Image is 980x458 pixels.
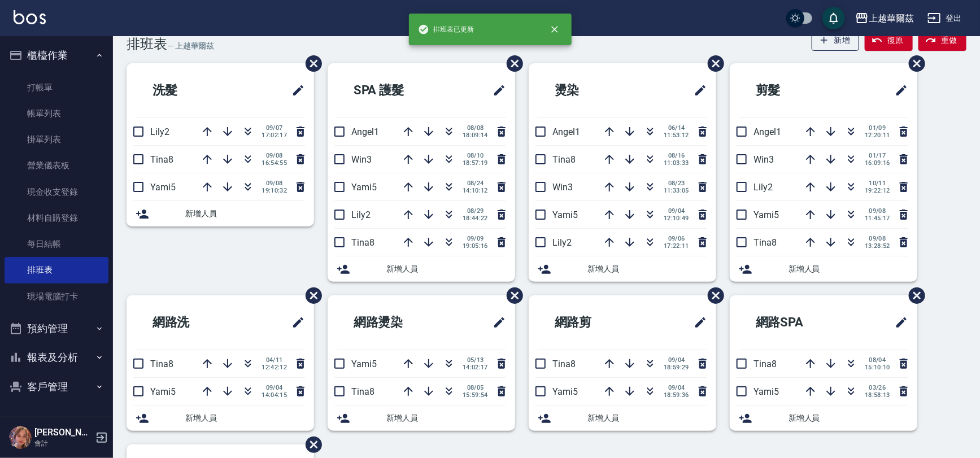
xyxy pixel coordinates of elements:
span: 11:45:17 [865,215,890,222]
span: 修改班表的標題 [486,309,506,336]
button: 新增 [812,30,860,51]
span: 新增人員 [386,263,506,275]
img: Person [9,426,32,449]
div: 新增人員 [529,256,716,282]
span: Tina8 [552,359,576,369]
span: 18:59:29 [664,364,689,371]
span: Tina8 [150,154,173,165]
span: Yami5 [351,359,377,369]
span: 新增人員 [386,412,506,424]
span: 12:42:12 [262,364,287,371]
span: 刪除班表 [900,47,927,80]
button: 櫃檯作業 [5,41,108,70]
span: 刪除班表 [498,279,525,312]
span: 14:04:15 [262,391,287,399]
span: 14:10:12 [463,187,488,194]
span: Win3 [552,182,573,193]
span: 09/09 [463,235,488,242]
span: 修改班表的標題 [285,309,305,336]
span: 18:44:22 [463,215,488,222]
div: 上越華爾茲 [869,11,914,25]
button: 復原 [865,30,913,51]
span: 刪除班表 [297,47,324,80]
span: 08/08 [463,124,488,132]
span: Yami5 [552,386,578,397]
div: 新增人員 [127,405,314,431]
span: 17:02:17 [262,132,287,139]
span: 修改班表的標題 [888,77,908,104]
span: Tina8 [351,386,374,397]
a: 打帳單 [5,75,108,101]
span: 11:33:05 [664,187,689,194]
div: 新增人員 [730,405,917,431]
span: Lily2 [552,237,572,248]
span: 09/08 [262,180,287,187]
span: 01/17 [865,152,890,159]
span: 08/10 [463,152,488,159]
span: 09/06 [664,235,689,242]
span: Lily2 [150,127,169,137]
span: 11:03:33 [664,159,689,167]
span: 18:09:14 [463,132,488,139]
div: 新增人員 [529,405,716,431]
h2: SPA 護髮 [337,70,453,111]
a: 現金收支登錄 [5,179,108,205]
span: Yami5 [150,386,176,397]
h6: — 上越華爾茲 [167,40,215,52]
span: 13:28:52 [865,242,890,250]
a: 現場電腦打卡 [5,283,108,309]
h2: 剪髮 [739,70,843,111]
h2: 網路洗 [136,302,246,343]
span: 刪除班表 [498,47,525,80]
span: 09/07 [262,124,287,132]
span: Tina8 [552,154,576,165]
button: 客戶管理 [5,372,108,402]
span: 16:09:16 [865,159,890,167]
span: 17:22:11 [664,242,689,250]
div: 新增人員 [730,256,917,282]
button: 預約管理 [5,314,108,343]
span: 新增人員 [587,263,707,275]
button: 上越華爾茲 [851,7,918,30]
span: 09/04 [664,384,689,391]
span: 15:59:54 [463,391,488,399]
span: 12:10:49 [664,215,689,222]
span: Lily2 [753,182,773,193]
span: 新增人員 [789,412,908,424]
h2: 網路剪 [538,302,648,343]
h5: [PERSON_NAME] [34,427,92,438]
span: Yami5 [552,210,578,220]
span: 18:57:19 [463,159,488,167]
span: 09/04 [664,207,689,215]
span: 04/11 [262,356,287,364]
span: Yami5 [753,210,779,220]
span: Tina8 [753,359,777,369]
span: 08/23 [664,180,689,187]
span: 08/29 [463,207,488,215]
span: 19:05:16 [463,242,488,250]
span: 06/14 [664,124,689,132]
button: close [542,17,567,42]
span: 刪除班表 [297,279,324,312]
img: Logo [14,10,46,24]
span: 18:58:13 [865,391,890,399]
h2: 網路SPA [739,302,854,343]
span: 新增人員 [587,412,707,424]
div: 新增人員 [328,405,515,431]
a: 帳單列表 [5,101,108,127]
div: 新增人員 [328,256,515,282]
h2: 洗髮 [136,70,239,111]
span: 19:22:12 [865,187,890,194]
p: 會計 [34,438,92,448]
span: 修改班表的標題 [486,77,506,104]
span: Angel1 [552,127,580,137]
span: 08/24 [463,180,488,187]
span: 10/11 [865,180,890,187]
h2: 燙染 [538,70,642,111]
span: 修改班表的標題 [687,309,707,336]
span: 排班表已更新 [418,24,474,35]
span: 新增人員 [185,412,305,424]
span: Angel1 [351,127,379,137]
span: Tina8 [753,237,777,248]
button: save [822,7,845,29]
